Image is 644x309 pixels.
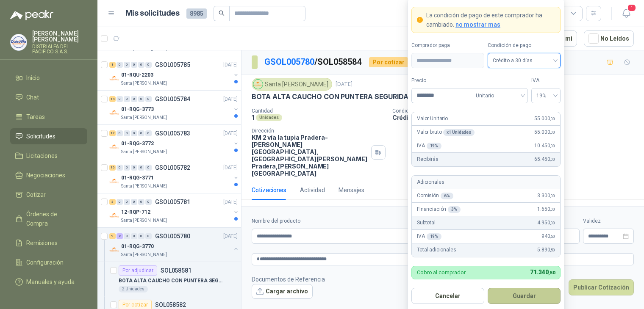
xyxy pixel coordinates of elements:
p: La condición de pago de este comprador ha cambiado. [426,11,555,29]
span: Manuales y ayuda [26,277,75,287]
a: 17 0 0 0 0 0 GSOL005783[DATE] Company Logo01-RQG-3772Santa [PERSON_NAME] [109,128,239,155]
span: exclamation-circle [417,17,423,23]
p: / SOL058584 [264,55,362,69]
div: 3 [109,199,116,205]
label: Precio [411,77,471,85]
img: Logo peakr [10,10,53,20]
div: 0 [145,233,152,239]
div: Por cotizar [369,57,408,67]
a: Configuración [10,254,87,270]
p: [DATE] [223,95,238,103]
p: DISTRIALFA DEL PACIFICO S.A.S. [32,44,87,54]
div: 19 % [427,233,442,240]
button: Guardar [488,288,561,304]
div: 0 [131,199,137,205]
span: 940 [541,232,555,240]
span: Unitario [476,89,523,102]
div: 1 [109,62,116,68]
a: 16 0 0 0 0 0 GSOL005782[DATE] Company Logo01-RQG-3771Santa [PERSON_NAME] [109,163,239,190]
div: 0 [138,233,144,239]
p: Valor Unitario [417,115,448,123]
p: Santa [PERSON_NAME] [121,251,167,258]
p: 01-RQG-3771 [121,174,154,182]
p: Valor bruto [417,128,475,136]
p: Dirección [252,128,368,134]
div: 0 [124,96,130,102]
p: SOL058582 [155,302,186,308]
span: ,00 [550,116,555,121]
p: KM 2 vía la tupia Pradera-[PERSON_NAME][GEOGRAPHIC_DATA], [GEOGRAPHIC_DATA][PERSON_NAME] Pradera ... [252,134,368,177]
span: no mostrar mas [455,21,500,28]
div: 6 % [441,193,453,199]
p: 01-RQG-3773 [121,105,154,113]
p: Subtotal [417,219,436,227]
p: [PERSON_NAME] [PERSON_NAME] [32,30,87,42]
p: Documentos de Referencia [252,275,325,284]
div: 0 [124,199,130,205]
div: 0 [124,62,130,68]
div: 2 Unidades [119,286,148,292]
div: 0 [145,130,152,136]
span: Cotizar [26,190,46,199]
span: Órdenes de Compra [26,210,79,228]
div: 0 [117,165,123,171]
div: 0 [131,165,137,171]
p: [DATE] [223,61,238,69]
span: Remisiones [26,238,58,248]
div: 2 [117,233,123,239]
div: Actividad [300,185,325,195]
div: Cotizaciones [252,185,286,195]
img: Company Logo [253,80,263,89]
button: Cancelar [411,288,484,304]
a: Por adjudicarSOL058581BOTA ALTA CAUCHO CON PUNTERA SEGURIDAD2 Unidades [97,262,241,296]
span: search [219,10,225,16]
a: 1 0 0 0 0 0 GSOL005785[DATE] Company Logo01-RQU-2203Santa [PERSON_NAME] [109,60,239,87]
p: Santa [PERSON_NAME] [121,183,167,190]
div: 0 [138,199,144,205]
p: GSOL005780 [155,233,190,239]
div: 0 [145,199,152,205]
a: Licitaciones [10,148,87,164]
span: ,00 [550,207,555,212]
p: Santa [PERSON_NAME] [121,149,167,155]
span: ,00 [550,221,555,225]
a: 14 0 0 0 0 0 GSOL005784[DATE] Company Logo01-RQG-3773Santa [PERSON_NAME] [109,94,239,121]
div: 0 [145,62,152,68]
p: IVA [417,232,441,240]
div: 0 [138,130,144,136]
span: Crédito a 30 días [493,54,555,67]
span: 19% [536,89,555,102]
p: IVA [417,142,441,150]
a: Solicitudes [10,128,87,144]
p: 12-RQP-712 [121,208,150,216]
p: Santa [PERSON_NAME] [121,80,167,87]
p: GSOL005782 [155,165,190,171]
h1: Mis solicitudes [125,7,180,19]
a: Órdenes de Compra [10,206,87,232]
div: 19 % [427,143,442,149]
label: IVA [531,77,561,85]
p: 01-RQG-3770 [121,243,154,251]
div: 0 [117,96,123,102]
p: GSOL005781 [155,199,190,205]
button: No Leídos [584,30,634,47]
span: Tareas [26,112,45,121]
label: Condición de pago [488,41,561,50]
span: Negociaciones [26,171,65,180]
p: [DATE] [223,232,238,240]
div: 9 [109,233,116,239]
label: Validez [583,217,634,225]
span: 55.000 [534,115,555,123]
span: 8985 [186,8,207,19]
p: Recibirás [417,155,439,163]
span: Configuración [26,258,64,267]
a: Manuales y ayuda [10,274,87,290]
span: 65.450 [534,155,555,163]
div: 0 [117,62,123,68]
div: 14 [109,96,116,102]
a: Negociaciones [10,167,87,183]
div: 0 [131,130,137,136]
div: 0 [117,199,123,205]
p: [DATE] [223,198,238,206]
button: 1 [619,6,634,21]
